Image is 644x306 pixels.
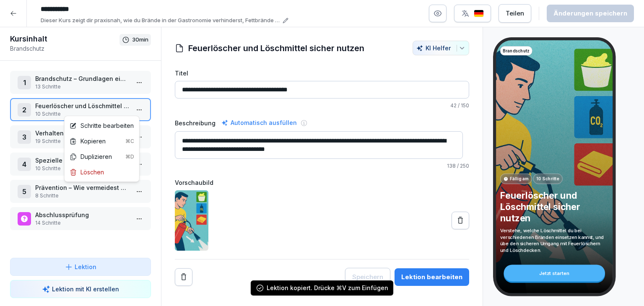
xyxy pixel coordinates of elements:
[70,168,104,176] div: Löschen
[70,121,134,130] div: Schritte bearbeiten
[553,9,627,18] div: Änderungen speichern
[352,272,383,282] div: Speichern
[416,44,465,52] div: KI Helfer
[506,9,524,18] div: Teilen
[70,137,134,145] div: Kopieren
[70,152,134,161] div: Duplizieren
[125,137,134,145] div: ⌘C
[401,272,462,282] div: Lektion bearbeiten
[474,10,484,18] img: de.svg
[125,153,134,161] div: ⌘D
